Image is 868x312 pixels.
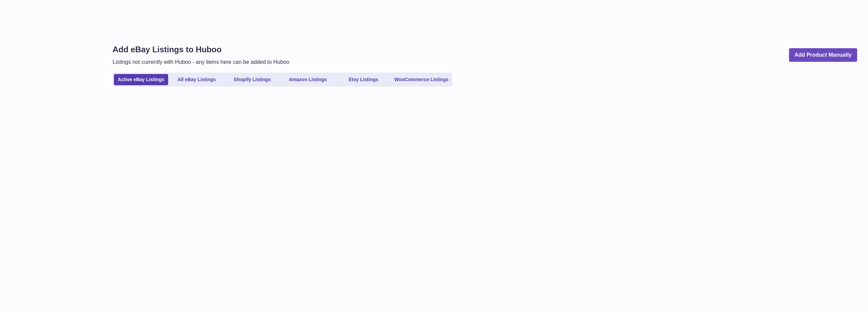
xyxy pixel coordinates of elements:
[114,74,168,85] a: Active eBay Listings
[113,58,289,66] p: Listings not currently with Huboo - any items here can be added to Huboo
[392,74,451,85] a: WooCommerce Listings
[336,74,391,85] a: Etsy Listings
[281,74,335,85] a: Amazon Listings
[170,74,224,85] a: All eBay Listings
[789,48,857,62] a: Add Product Manually
[225,74,279,85] a: Shopify Listings
[113,44,289,55] h1: Add eBay Listings to Huboo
